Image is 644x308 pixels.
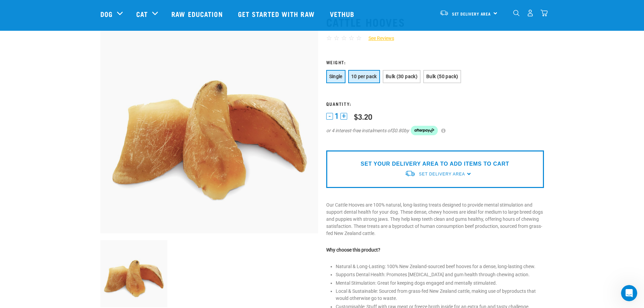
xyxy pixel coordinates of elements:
div: Keywords by Traffic [75,40,114,44]
li: Mental Stimulation: Great for keeping dogs engaged and mentally stimulated. [336,280,544,287]
button: - [326,113,333,120]
button: 10 per pack [348,70,380,83]
img: logo_orange.svg [11,11,16,16]
span: 1 [335,113,339,120]
p: SET YOUR DELIVERY AREA TO ADD ITEMS TO CART [361,160,509,168]
iframe: Intercom live chat [621,285,637,301]
span: ☆ [326,34,332,42]
img: website_grey.svg [11,18,16,23]
div: Domain Overview [26,40,61,44]
span: Set Delivery Area [419,172,465,176]
button: + [340,113,347,120]
button: Bulk (30 pack) [383,70,421,83]
span: Single [329,74,342,79]
button: Single [326,70,345,83]
p: Our Cattle Hooves are 100% natural, long-lasting treats designed to provide mental stimulation an... [326,202,544,237]
a: Raw Education [165,0,231,27]
div: Domain: [DOMAIN_NAME] [18,18,74,23]
img: Afterpay [411,126,438,135]
a: Cat [136,9,148,19]
li: Supports Dental Health: Promotes [MEDICAL_DATA] and gum health through chewing action. [336,271,544,278]
img: tab_keywords_by_traffic_grey.svg [67,39,73,45]
strong: Why choose this product? [326,247,380,253]
a: Get started with Raw [231,0,323,27]
h3: Quantity: [326,101,544,106]
a: Vethub [323,0,363,27]
span: 10 per pack [351,74,377,79]
div: v 4.0.25 [19,11,33,16]
img: Pile Of Cattle Hooves Treats For Dogs [100,16,318,233]
div: or 4 interest-free instalments of by [326,126,544,135]
a: See Reviews [362,35,394,42]
img: home-icon-1@2x.png [513,10,520,16]
span: ☆ [356,34,362,42]
div: $3.20 [354,112,372,121]
li: Natural & Long-Lasting: 100% New Zealand-sourced beef hooves for a dense, long-lasting chew. [336,263,544,270]
img: van-moving.png [439,10,449,16]
span: $0.80 [392,127,404,134]
span: ☆ [341,34,347,42]
li: Local & Sustainable: Sourced from grass-fed New Zealand cattle, making use of byproducts that wou... [336,288,544,302]
span: ☆ [334,34,339,42]
h3: Weight: [326,60,544,65]
span: Set Delivery Area [452,13,491,15]
img: van-moving.png [405,170,415,177]
a: Dog [100,9,113,19]
span: Bulk (30 pack) [386,74,418,79]
img: tab_domain_overview_orange.svg [18,39,24,45]
img: home-icon@2x.png [541,9,548,17]
img: Pile Of Cattle Hooves Treats For Dogs [100,240,168,307]
span: ☆ [349,34,354,42]
img: user.png [527,9,534,17]
button: Bulk (50 pack) [423,70,461,83]
span: Bulk (50 pack) [426,74,458,79]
